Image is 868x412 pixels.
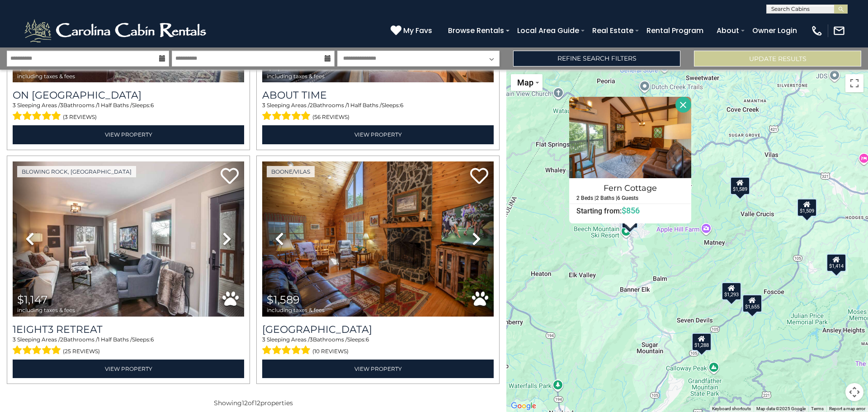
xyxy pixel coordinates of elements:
h4: Fern Cottage [570,181,691,195]
p: Showing of properties [7,398,500,407]
img: White-1-2.png [23,17,210,44]
img: phone-regular-white.png [811,24,823,37]
span: 6 [151,336,154,343]
button: Map camera controls [845,383,863,401]
a: About Time [262,89,494,101]
h3: On Golden Ridge [13,89,244,101]
a: Real Estate [588,23,638,38]
span: $1,581 [17,59,47,72]
a: Local Area Guide [513,23,584,38]
a: View Property [262,360,494,378]
span: 6 [151,102,154,109]
span: 1 Half Baths / [98,102,132,109]
span: 6 [366,336,369,343]
span: 6 [400,102,403,109]
a: Add to favorites [470,167,488,186]
div: $1,509 [797,199,817,217]
a: View Property [262,125,494,144]
span: $1,509 [267,59,300,72]
span: $856 [622,206,640,215]
h5: 6 Guests [617,195,638,201]
span: 3 [262,102,265,109]
span: 2 [60,336,63,343]
span: 3 [60,102,63,109]
a: Fern Cottage 2 Beds | 2 Baths | 6 Guests Starting from:$856 [569,178,691,216]
div: Sleeping Areas / Bathrooms / Sleeps: [262,336,494,357]
div: $1,293 [722,282,741,300]
span: (10 reviews) [312,346,349,357]
div: Sleeping Areas / Bathrooms / Sleeps: [13,101,244,123]
span: 2 [310,102,313,109]
h6: Starting from: [570,206,691,215]
span: including taxes & fees [267,307,325,313]
img: mail-regular-white.png [833,24,845,37]
a: 1eight3 Retreat [13,323,244,336]
div: Sleeping Areas / Bathrooms / Sleeps: [13,336,244,357]
a: Add to favorites [221,167,239,186]
span: 3 [310,336,313,343]
a: My Favs [391,25,434,37]
span: Map data ©2025 Google [756,406,806,411]
span: 1 Half Baths / [98,336,132,343]
span: 12 [242,399,248,407]
a: View Property [13,125,244,144]
div: $1,589 [730,177,750,195]
div: $1,655 [742,294,762,312]
img: thumbnail_163271227.jpeg [262,161,494,317]
h5: 2 Beds | [576,195,596,201]
a: Open this area in Google Maps (opens a new window) [509,400,538,412]
img: Fern Cottage [569,97,691,178]
a: Browse Rentals [443,23,509,38]
a: Blowing Rock, [GEOGRAPHIC_DATA] [17,166,136,177]
span: 12 [255,399,260,407]
a: Refine Search Filters [513,51,680,66]
span: including taxes & fees [267,73,325,79]
h3: River Valley View [262,323,494,336]
a: On [GEOGRAPHIC_DATA] [13,89,244,101]
a: Report a map error [829,406,865,411]
span: Map [517,78,533,87]
a: Terms [811,406,824,411]
a: About [712,23,744,38]
span: 3 [13,336,16,343]
a: View Property [13,360,244,378]
span: 3 [13,102,16,109]
button: Change map style [511,74,542,91]
div: $1,414 [826,253,846,271]
h5: 2 Baths | [596,195,617,201]
a: Boone/Vilas [267,166,315,177]
span: My Favs [403,25,432,36]
a: Owner Login [748,23,802,38]
a: Rental Program [642,23,708,38]
span: $1,589 [267,293,300,306]
button: Update Results [694,51,861,66]
button: Toggle fullscreen view [845,74,863,92]
span: (25 reviews) [63,346,100,357]
div: Sleeping Areas / Bathrooms / Sleeps: [262,101,494,123]
img: thumbnail_163270620.jpeg [13,161,244,317]
img: Google [509,400,538,412]
span: (56 reviews) [312,111,349,123]
div: $1,288 [692,333,712,351]
span: including taxes & fees [17,73,75,79]
a: [GEOGRAPHIC_DATA] [262,323,494,336]
button: Close [675,97,691,113]
button: Keyboard shortcuts [712,406,751,412]
span: (3 reviews) [63,111,97,123]
span: 1 Half Baths / [347,102,382,109]
span: including taxes & fees [17,307,75,313]
span: $1,147 [17,293,47,306]
span: 3 [262,336,265,343]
